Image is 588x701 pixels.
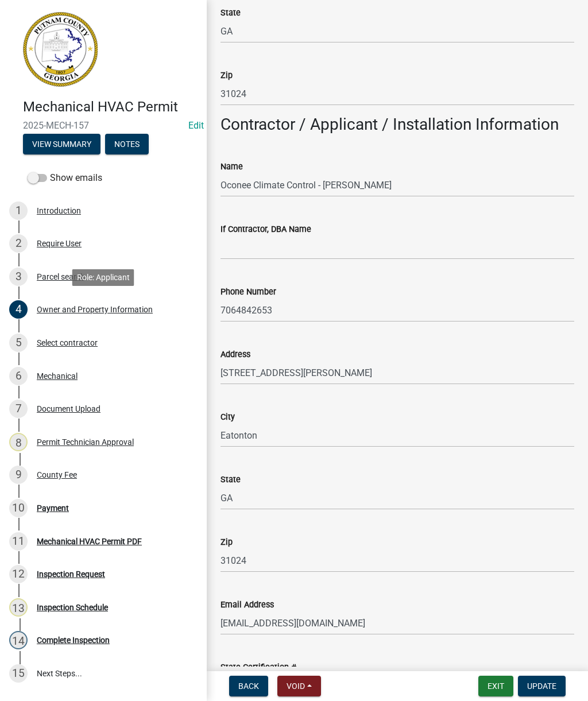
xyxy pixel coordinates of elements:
[220,163,243,171] label: Name
[478,676,513,696] button: Exit
[9,202,28,220] div: 1
[37,305,153,313] div: Owner and Property Information
[9,300,28,319] div: 4
[37,570,105,578] div: Inspection Request
[9,466,28,484] div: 9
[229,676,268,696] button: Back
[23,134,100,154] button: View Summary
[23,99,198,115] h4: Mechanical HVAC Permit
[105,140,149,149] wm-modal-confirm: Notes
[188,120,204,131] a: Edit
[277,676,321,696] button: Void
[9,565,28,583] div: 12
[220,539,233,547] label: Zip
[518,676,566,696] button: Update
[9,631,28,649] div: 14
[220,476,241,484] label: State
[9,367,28,385] div: 6
[37,603,108,611] div: Inspection Schedule
[28,171,102,185] label: Show emails
[9,433,28,451] div: 8
[220,72,233,80] label: Zip
[72,269,134,286] div: Role: Applicant
[9,532,28,551] div: 11
[220,9,241,17] label: State
[37,339,98,347] div: Select contractor
[9,598,28,617] div: 13
[238,681,259,691] span: Back
[220,115,574,134] h3: Contractor / Applicant / Installation Information
[188,120,204,131] wm-modal-confirm: Edit Application Number
[37,239,82,247] div: Require User
[23,120,184,131] span: 2025-MECH-157
[37,636,110,644] div: Complete Inspection
[105,134,149,154] button: Notes
[37,537,142,545] div: Mechanical HVAC Permit PDF
[37,438,134,446] div: Permit Technician Approval
[37,207,81,215] div: Introduction
[37,504,69,512] div: Payment
[9,499,28,517] div: 10
[23,12,98,87] img: Putnam County, Georgia
[9,400,28,418] div: 7
[527,681,556,691] span: Update
[287,681,305,691] span: Void
[220,226,311,234] label: If Contractor, DBA Name
[220,664,296,672] label: State Certification #
[37,471,77,479] div: County Fee
[9,268,28,286] div: 3
[9,334,28,352] div: 5
[37,372,78,380] div: Mechanical
[23,140,100,149] wm-modal-confirm: Summary
[9,234,28,253] div: 2
[220,601,274,609] label: Email Address
[37,405,100,413] div: Document Upload
[37,273,85,281] div: Parcel search
[220,288,276,296] label: Phone Number
[220,351,250,359] label: Address
[220,413,235,421] label: City
[9,664,28,683] div: 15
